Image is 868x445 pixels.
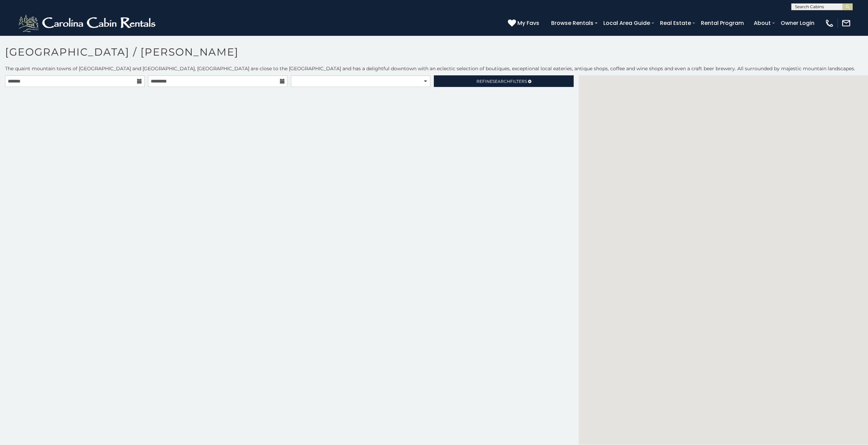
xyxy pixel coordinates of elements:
a: Owner Login [777,17,818,29]
a: Real Estate [657,17,694,29]
a: Local Area Guide [600,17,653,29]
img: White-1-2.png [17,13,159,33]
span: Refine Filters [476,79,527,84]
span: My Favs [517,19,539,27]
span: Search [492,79,510,84]
a: My Favs [508,19,541,28]
a: Browse Rentals [548,17,597,29]
img: mail-regular-white.png [841,18,851,28]
a: About [750,17,774,29]
a: Rental Program [697,17,747,29]
a: RefineSearchFilters [434,75,573,87]
img: phone-regular-white.png [825,18,834,28]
